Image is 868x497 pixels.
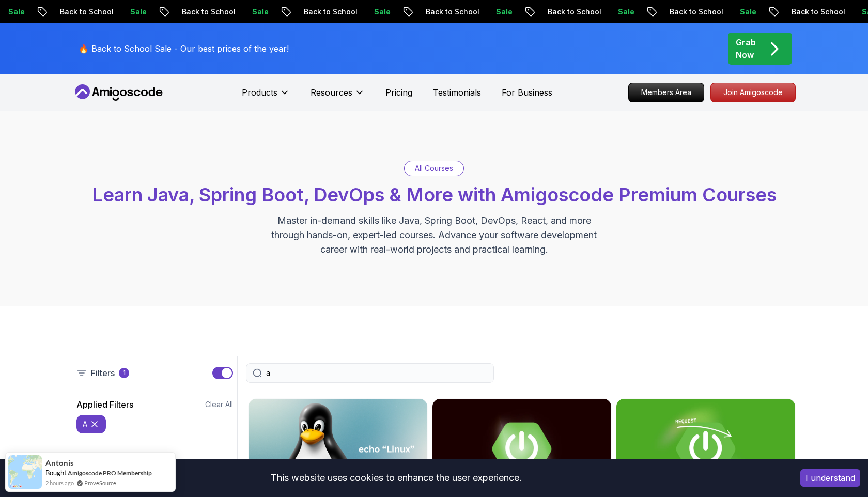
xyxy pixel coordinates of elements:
[45,478,74,487] span: 2 hours ago
[710,83,796,102] a: Join Amigoscode
[495,7,565,17] p: Back to School
[83,419,87,429] p: a
[443,7,476,17] p: Sale
[321,7,354,17] p: Sale
[251,7,321,17] p: Back to School
[311,86,352,99] p: Resources
[8,455,42,489] img: provesource social proof notification image
[629,83,704,102] p: Members Area
[123,369,126,377] p: 1
[242,86,277,99] p: Products
[199,7,233,17] p: Sale
[809,7,842,17] p: Sale
[502,86,552,99] a: For Business
[45,459,74,468] span: Antonis
[8,467,785,489] div: This website uses cookies to enhance the user experience.
[311,86,365,107] button: Resources
[736,36,756,61] p: Grab Now
[687,7,720,17] p: Sale
[385,86,412,99] a: Pricing
[129,7,199,17] p: Back to School
[800,469,860,487] button: Accept cookies
[78,7,111,17] p: Sale
[91,367,115,379] p: Filters
[7,7,78,17] p: Back to School
[433,86,481,99] a: Testimonials
[260,213,608,257] p: Master in-demand skills like Java, Spring Boot, DevOps, React, and more through hands-on, expert-...
[266,368,487,378] input: Search Java, React, Spring boot ...
[76,398,133,411] h2: Applied Filters
[45,469,67,477] span: Bought
[628,83,704,102] a: Members Area
[92,183,777,206] span: Learn Java, Spring Boot, DevOps & More with Amigoscode Premium Courses
[415,163,453,174] p: All Courses
[242,86,290,107] button: Products
[68,469,152,477] a: Amigoscode PRO Membership
[84,478,116,487] a: ProveSource
[711,83,795,102] p: Join Amigoscode
[205,399,233,410] button: Clear All
[76,415,106,433] button: a
[617,7,687,17] p: Back to School
[79,42,289,55] p: 🔥 Back to School Sale - Our best prices of the year!
[739,7,809,17] p: Back to School
[565,7,598,17] p: Sale
[373,7,443,17] p: Back to School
